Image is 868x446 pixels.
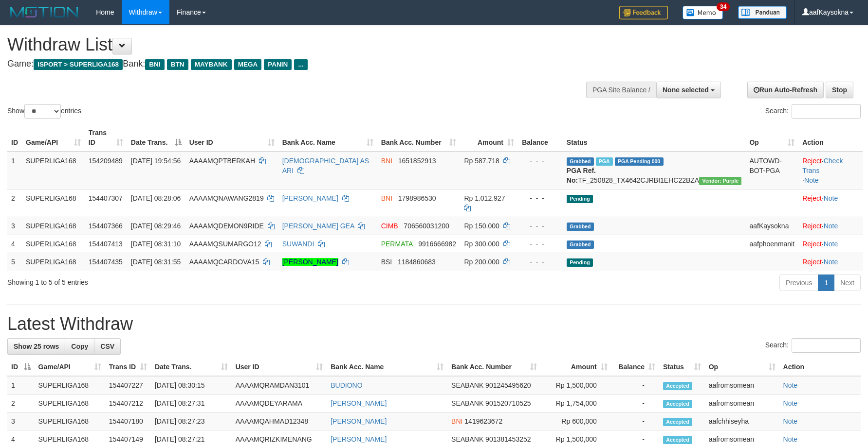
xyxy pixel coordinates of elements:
span: AAAAMQSUMARGO12 [189,240,261,248]
th: Bank Acc. Name: activate to sort column ascending [327,358,447,376]
span: AAAAMQDEMON9RIDE [189,222,264,230]
a: [PERSON_NAME] [282,258,338,266]
a: Next [834,274,861,291]
td: 154407227 [105,376,151,395]
a: Reject [802,222,822,230]
img: panduan.png [738,6,787,19]
th: Status: activate to sort column ascending [659,358,705,376]
span: Rp 587.718 [464,157,499,165]
td: 154407212 [105,395,151,412]
span: 154407413 [89,240,123,248]
a: Copy [65,338,94,355]
button: None selected [656,82,721,98]
label: Search: [765,104,861,119]
td: [DATE] 08:27:31 [151,395,232,412]
span: Copy 9916666982 to clipboard [418,240,456,248]
a: Show 25 rows [7,338,65,355]
span: 34 [717,2,730,11]
a: Stop [826,82,853,98]
td: AAAAMQAHMAD12348 [232,412,327,430]
td: [DATE] 08:30:15 [151,376,232,395]
span: [DATE] 08:31:10 [131,240,181,248]
th: Trans ID: activate to sort column ascending [85,124,127,152]
th: Op: activate to sort column ascending [705,358,779,376]
span: MEGA [234,59,262,70]
th: User ID: activate to sort column ascending [185,124,278,152]
th: Action [779,358,861,376]
span: ... [294,59,307,70]
span: Copy 1798986530 to clipboard [398,194,436,202]
span: Accepted [663,400,692,408]
span: Copy 1419623672 to clipboard [464,417,502,425]
a: [DEMOGRAPHIC_DATA] AS ARI [282,157,369,174]
a: BUDIONO [331,381,362,389]
span: AAAAMQPTBERKAH [189,157,255,165]
td: - [611,376,659,395]
span: Copy 1651852913 to clipboard [398,157,436,165]
td: AAAAMQDEYARAMA [232,395,327,412]
td: AUTOWD-BOT-PGA [745,152,798,189]
span: SEABANK [451,381,483,389]
th: Balance [518,124,563,152]
td: Rp 1,754,000 [541,395,611,412]
th: Date Trans.: activate to sort column ascending [151,358,232,376]
span: Rp 300.000 [464,240,499,248]
td: 2 [7,189,22,217]
td: aafromsomean [705,376,779,395]
th: Amount: activate to sort column ascending [460,124,518,152]
th: Game/API: activate to sort column ascending [22,124,85,152]
span: Grabbed [567,223,594,231]
span: [DATE] 08:29:46 [131,222,181,230]
a: Note [783,435,798,443]
th: ID: activate to sort column descending [7,358,35,376]
th: Action [798,124,863,152]
img: Button%20Memo.svg [683,6,723,19]
td: · [798,217,863,235]
a: Reject [802,194,822,202]
span: Rp 200.000 [464,258,499,266]
a: Previous [779,274,818,291]
td: AAAAMQRAMDAN3101 [232,376,327,395]
td: TF_250828_TX4642CJRBI1EHC22BZA [563,152,746,189]
span: PERMATA [381,240,413,248]
th: Status [563,124,746,152]
span: PANIN [264,59,292,70]
div: - - - [522,221,559,231]
span: Rp 1.012.927 [464,194,505,202]
a: SUWANDI [282,240,314,248]
a: Reject [802,157,822,165]
td: SUPERLIGA168 [35,412,105,430]
span: 154407435 [89,258,123,266]
span: Copy 901520710525 to clipboard [485,399,531,407]
a: [PERSON_NAME] [282,194,338,202]
td: 5 [7,253,22,271]
th: Bank Acc. Number: activate to sort column ascending [447,358,541,376]
td: 1 [7,152,22,189]
span: BNI [381,157,392,165]
a: Note [824,240,838,248]
td: [DATE] 08:27:23 [151,412,232,430]
a: Check Trans [802,157,843,174]
a: Note [783,381,798,389]
span: Rp 150.000 [464,222,499,230]
th: Bank Acc. Number: activate to sort column ascending [377,124,461,152]
input: Search: [792,104,861,119]
span: Copy 901245495620 to clipboard [485,381,531,389]
a: [PERSON_NAME] [331,417,387,425]
td: SUPERLIGA168 [22,217,85,235]
td: · [798,189,863,217]
a: [PERSON_NAME] [331,399,387,407]
td: 2 [7,395,35,412]
a: Note [824,258,838,266]
h4: Game: Bank: [7,59,569,69]
td: · [798,253,863,271]
span: AAAAMQCARDOVA15 [189,258,259,266]
td: aafromsomean [705,395,779,412]
a: CSV [94,338,121,355]
span: Accepted [663,418,692,426]
td: 3 [7,412,35,430]
td: SUPERLIGA168 [22,189,85,217]
th: Op: activate to sort column ascending [745,124,798,152]
span: Grabbed [567,240,594,249]
td: · [798,235,863,253]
